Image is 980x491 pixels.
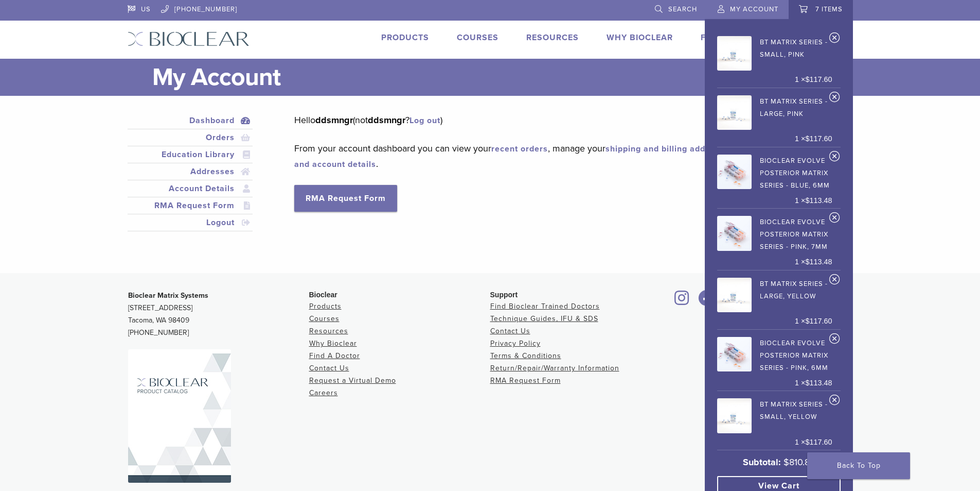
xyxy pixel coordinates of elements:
a: Request a Virtual Demo [309,376,396,385]
a: Terms & Conditions [490,351,561,360]
a: Products [309,302,342,311]
bdi: 117.60 [805,75,832,83]
a: RMA Request Form [130,199,251,212]
a: Remove Bioclear Evolve Posterior Matrix Series - Pink, 6mm from cart [829,333,840,348]
span: $ [805,196,809,205]
img: BT Matrix Series - Small, Pink [717,36,752,71]
span: 1 × [795,74,832,86]
a: BT Matrix Series - Large, Yellow [717,275,832,312]
a: Contact Us [490,327,530,335]
span: 1 × [795,195,832,207]
a: Contact Us [309,364,349,373]
a: Why Bioclear [309,339,357,348]
bdi: 113.48 [805,196,832,205]
a: Bioclear Evolve Posterior Matrix Series - Pink, 6mm [717,334,832,374]
a: Bioclear [695,296,719,307]
a: Remove BT Matrix Series - Large, Pink from cart [829,91,840,107]
a: Back To Top [807,452,910,479]
span: $ [805,438,809,446]
img: Bioclear Evolve Posterior Matrix Series - Blue, 6mm [717,155,752,189]
strong: ddsmngr [315,114,353,126]
span: 1 × [795,257,832,268]
span: Bioclear [309,291,337,299]
p: Hello (not ? ) [294,112,837,128]
span: Support [490,291,518,299]
a: Products [381,32,429,43]
span: 7 items [815,5,843,13]
a: Careers [309,388,338,397]
a: RMA Request Form [294,185,397,212]
span: $ [805,258,809,266]
a: Remove Bioclear Evolve Posterior Matrix Series - Blue, 6mm from cart [829,150,840,166]
span: $ [805,379,809,387]
a: BT Matrix Series - Large, Pink [717,92,832,130]
span: My Account [730,5,778,13]
a: BT Matrix Series - Small, Pink [717,33,832,71]
img: Bioclear Evolve Posterior Matrix Series - Pink, 7mm [717,216,752,250]
a: Find A Doctor [309,351,360,360]
a: Why Bioclear [607,32,673,43]
span: $ [805,75,809,83]
a: Remove BT Matrix Series - Small, Yellow from cart [829,394,840,410]
bdi: 117.60 [805,317,832,325]
a: Return/Repair/Warranty Information [490,364,619,373]
a: Resources [526,32,579,43]
a: Bioclear [671,296,693,307]
bdi: 113.48 [805,258,832,266]
a: Resources [309,327,348,335]
span: 1 × [795,437,832,448]
img: BT Matrix Series - Large, Yellow [717,278,752,312]
a: Log out [409,115,440,126]
img: BT Matrix Series - Small, Yellow [717,398,752,433]
p: From your account dashboard you can view your , manage your , and . [294,141,837,172]
a: RMA Request Form [490,376,561,385]
a: Courses [457,32,498,43]
span: $ [805,134,809,143]
a: Bioclear Evolve Posterior Matrix Series - Pink, 7mm [717,213,832,253]
img: BT Matrix Series - Large, Pink [717,95,752,130]
a: Courses [309,314,340,323]
span: Search [668,5,697,13]
p: [STREET_ADDRESS] Tacoma, WA 98409 [PHONE_NUMBER] [128,290,309,339]
img: Bioclear [128,349,231,483]
span: 1 × [795,133,832,145]
bdi: 117.60 [805,134,832,143]
a: recent orders [491,144,548,154]
h1: My Account [152,59,853,96]
bdi: 117.60 [805,438,832,446]
a: Logout [130,216,251,229]
a: Account Details [130,182,251,195]
img: Bioclear [128,31,250,46]
a: Privacy Policy [490,339,541,348]
a: shipping and billing addresses [605,144,733,154]
strong: ddsmngr [368,114,405,126]
img: Bioclear Evolve Posterior Matrix Series - Pink, 6mm [717,337,752,371]
a: Dashboard [130,114,251,127]
span: $ [805,317,809,325]
nav: Account pages [128,112,253,244]
span: $ [783,456,789,468]
bdi: 113.48 [805,379,832,387]
a: Remove BT Matrix Series - Large, Yellow from cart [829,274,840,289]
a: Addresses [130,165,251,178]
span: 1 × [795,378,832,389]
a: BT Matrix Series - Small, Yellow [717,395,832,433]
strong: Bioclear Matrix Systems [128,291,208,300]
a: Find Bioclear Trained Doctors [490,302,600,311]
a: Remove BT Matrix Series - Small, Pink from cart [829,32,840,47]
span: 1 × [795,316,832,327]
a: Technique Guides, IFU & SDS [490,314,598,323]
a: Bioclear Evolve Posterior Matrix Series - Blue, 6mm [717,151,832,192]
strong: Subtotal: [743,456,781,468]
a: Remove Bioclear Evolve Posterior Matrix Series - Pink, 7mm from cart [829,212,840,227]
a: Find A Doctor [701,32,769,43]
a: Orders [130,131,251,144]
a: Education Library [130,148,251,161]
bdi: 810.84 [783,456,815,468]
